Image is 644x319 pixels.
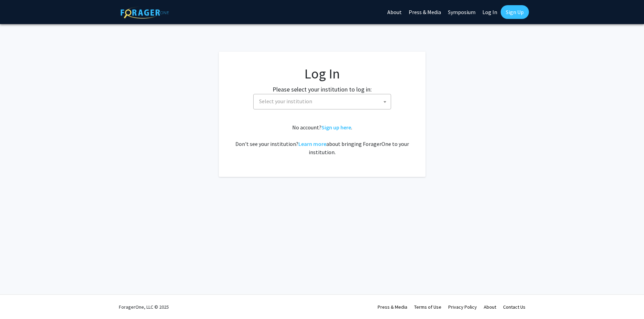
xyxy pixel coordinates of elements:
[259,98,312,105] span: Select your institution
[378,304,407,310] a: Press & Media
[253,94,391,109] span: Select your institution
[501,5,529,19] a: Sign Up
[119,295,169,319] div: ForagerOne, LLC © 2025
[321,124,351,131] a: Sign up here
[121,7,169,19] img: ForagerOne Logo
[448,304,477,310] a: Privacy Policy
[273,85,372,94] label: Please select your institution to log in:
[484,304,496,310] a: About
[233,123,412,156] div: No account? . Don't see your institution? about bringing ForagerOne to your institution.
[298,140,326,147] a: Learn more about bringing ForagerOne to your institution
[256,94,391,108] span: Select your institution
[503,304,525,310] a: Contact Us
[414,304,441,310] a: Terms of Use
[233,65,412,82] h1: Log In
